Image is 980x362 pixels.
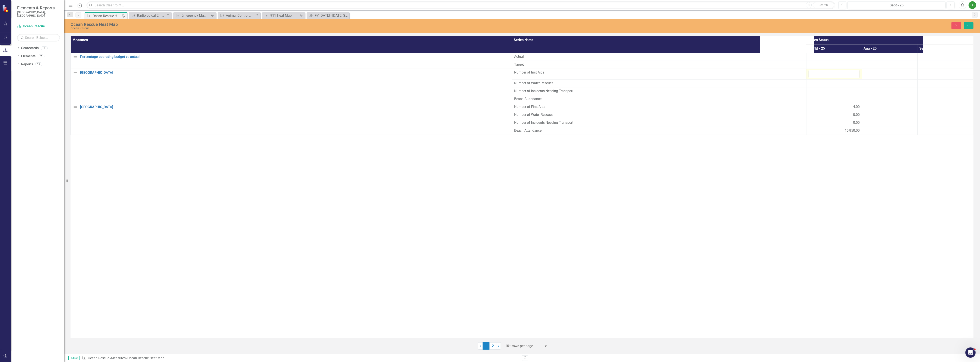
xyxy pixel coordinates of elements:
a: Scorecards [21,46,39,51]
small: [GEOGRAPHIC_DATA], [GEOGRAPHIC_DATA] [17,10,60,18]
a: Elements [21,54,35,59]
a: Reports [21,62,33,67]
span: Elements & Reports [17,5,60,10]
div: 7 [41,46,48,50]
a: Ocean Rescue [17,24,60,29]
div: 7 [38,54,44,58]
div: 19 [35,63,42,66]
img: ClearPoint Strategy [2,5,10,12]
iframe: Intercom live chat [965,347,976,358]
input: Search Below... [17,34,60,41]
